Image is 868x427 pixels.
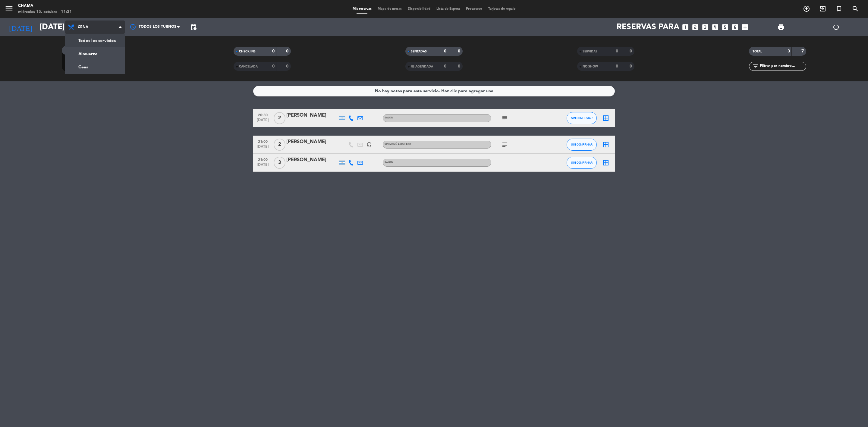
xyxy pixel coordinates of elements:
a: Todos los servicios [65,34,125,47]
input: Filtrar por nombre... [759,63,806,70]
span: SERVIDAS [583,50,597,53]
div: [PERSON_NAME] [286,156,338,164]
span: Cena [78,25,88,29]
i: power_settings_new [832,24,840,31]
button: menu [5,4,14,15]
i: looks_two [691,23,699,31]
span: [DATE] [255,118,270,125]
div: [PERSON_NAME] [286,111,338,119]
i: filter_list [752,63,759,70]
div: No hay notas para este servicio. Haz clic para agregar una [375,88,493,95]
span: Mapa de mesas [375,7,405,11]
span: 3 [274,157,285,169]
a: Almuerzo [65,47,125,61]
strong: 0 [616,64,618,68]
i: add_box [741,23,749,31]
button: SIN CONFIRMAR [567,139,597,151]
i: arrow_drop_down [56,24,63,31]
button: SIN CONFIRMAR [567,112,597,124]
strong: 0 [616,49,618,53]
span: 21:00 [255,156,270,163]
div: LOG OUT [808,18,863,36]
strong: 0 [458,64,461,68]
span: Sin menú asignado [385,143,411,146]
span: SIN CONFIRMAR [571,143,593,146]
strong: 3 [788,49,790,53]
i: headset_mic [366,142,372,147]
strong: 0 [444,49,446,53]
i: border_all [602,141,609,148]
i: looks_one [681,23,689,31]
span: 21:00 [255,138,270,145]
i: turned_in_not [835,5,843,12]
i: subject [501,115,508,122]
span: SIN CONFIRMAR [571,116,593,120]
i: border_all [602,159,609,166]
button: SIN CONFIRMAR [567,157,597,169]
i: subject [501,141,508,148]
i: add_circle_outline [803,5,810,12]
span: CHECK INS [239,50,256,53]
span: 2 [274,139,285,151]
strong: 0 [286,49,290,53]
span: SALON [385,161,393,164]
i: exit_to_app [819,5,826,12]
span: [DATE] [255,145,270,152]
strong: 0 [630,49,633,53]
strong: 0 [630,64,633,68]
i: border_all [602,115,609,122]
i: looks_4 [711,23,719,31]
span: SIN CONFIRMAR [571,161,593,164]
span: NO SHOW [583,65,598,68]
span: 2 [274,112,285,124]
span: SALON [385,117,393,119]
span: TOTAL [753,50,762,53]
strong: 0 [286,64,290,68]
span: Tarjetas de regalo [485,7,519,11]
span: [DATE] [255,163,270,170]
strong: 0 [444,64,446,68]
strong: 7 [801,49,805,53]
span: Reservas para [617,23,679,32]
i: looks_5 [721,23,729,31]
span: print [777,24,785,31]
strong: 0 [272,49,275,53]
a: Cena [65,61,125,74]
span: pending_actions [190,24,197,31]
span: Pre-acceso [463,7,485,11]
i: search [852,5,859,12]
span: SENTADAS [411,50,427,53]
span: Disponibilidad [405,7,433,11]
span: CANCELADA [239,65,258,68]
i: looks_3 [701,23,709,31]
div: [PERSON_NAME] [286,138,338,146]
strong: 0 [458,49,461,53]
strong: 0 [272,64,275,68]
span: Mis reservas [350,7,375,11]
i: [DATE] [5,20,36,34]
span: RE AGENDADA [411,65,433,68]
i: menu [5,4,14,13]
div: miércoles 15. octubre - 11:31 [18,9,72,15]
span: 20:30 [255,111,270,118]
div: CHAMA [18,3,72,9]
span: Lista de Espera [433,7,463,11]
i: looks_6 [731,23,739,31]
